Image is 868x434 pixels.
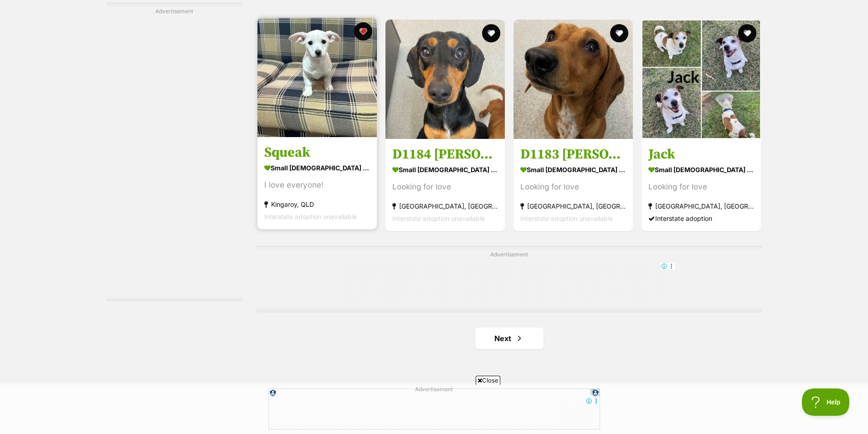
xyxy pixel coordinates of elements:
[610,24,628,42] button: favourite
[257,327,762,349] nav: Pagination
[257,137,377,229] a: Squeak small [DEMOGRAPHIC_DATA] Dog I love everyone! Kingaroy, QLD Interstate adoption unavailable
[520,214,613,222] span: Interstate adoption unavailable
[257,18,377,137] img: Squeak - Chihuahua (Smooth Coat) x Jack Russell Terrier x Fox Terrier (Miniature) Dog
[475,327,544,349] a: Next page
[392,145,498,163] h3: D1184 [PERSON_NAME]
[739,24,757,42] button: favourite
[392,214,485,222] span: Interstate adoption unavailable
[264,161,370,174] strong: small [DEMOGRAPHIC_DATA] Dog
[264,143,370,161] h3: Squeak
[642,20,761,139] img: Jack - Jack Russell Terrier Dog
[648,145,754,163] h3: Jack
[354,22,372,41] button: favourite
[257,245,762,312] div: Advertisement
[520,199,626,212] strong: [GEOGRAPHIC_DATA], [GEOGRAPHIC_DATA]
[520,163,626,176] strong: small [DEMOGRAPHIC_DATA] Dog
[344,262,675,303] iframe: Advertisement
[385,20,505,139] img: D1184 Kevin - Dachshund Dog
[514,138,633,231] a: D1183 [PERSON_NAME] small [DEMOGRAPHIC_DATA] Dog Looking for love [GEOGRAPHIC_DATA], [GEOGRAPHIC_...
[520,145,626,163] h3: D1183 [PERSON_NAME]
[392,180,498,193] div: Looking for love
[264,198,370,210] strong: Kingaroy, QLD
[514,20,633,139] img: D1183 Dwayne - Dachshund Dog
[385,138,505,231] a: D1184 [PERSON_NAME] small [DEMOGRAPHIC_DATA] Dog Looking for love [GEOGRAPHIC_DATA], [GEOGRAPHIC_...
[392,163,498,176] strong: small [DEMOGRAPHIC_DATA] Dog
[520,180,626,193] div: Looking for love
[268,388,600,429] iframe: Advertisement
[802,388,850,416] iframe: Help Scout Beacon - Open
[476,376,500,385] span: Close
[106,2,243,301] div: Advertisement
[648,212,754,224] div: Interstate adoption
[264,179,370,191] div: I love everyone!
[648,199,754,212] strong: [GEOGRAPHIC_DATA], [GEOGRAPHIC_DATA]
[482,24,500,42] button: favourite
[648,163,754,176] strong: small [DEMOGRAPHIC_DATA] Dog
[392,199,498,212] strong: [GEOGRAPHIC_DATA], [GEOGRAPHIC_DATA]
[106,19,243,292] iframe: Advertisement
[642,138,761,231] a: Jack small [DEMOGRAPHIC_DATA] Dog Looking for love [GEOGRAPHIC_DATA], [GEOGRAPHIC_DATA] Interstat...
[648,180,754,193] div: Looking for love
[264,212,357,220] span: Interstate adoption unavailable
